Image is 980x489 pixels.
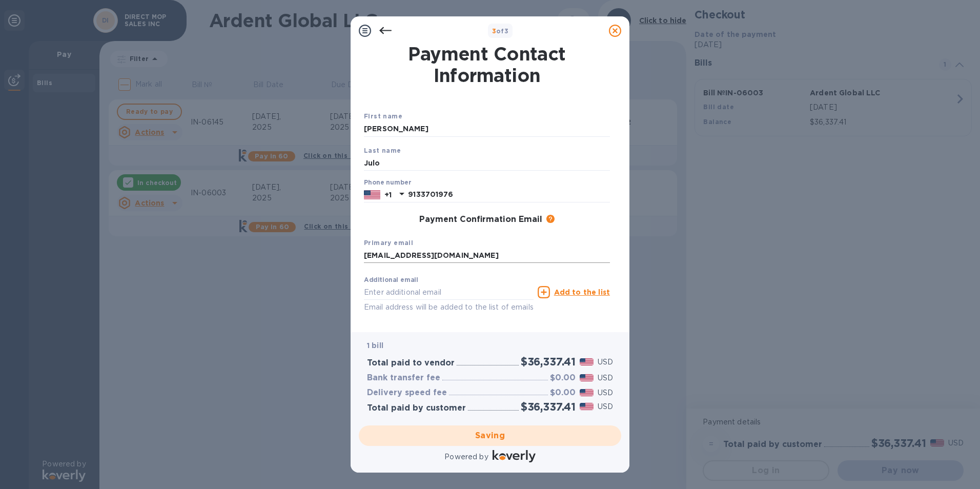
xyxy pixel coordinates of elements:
[367,358,455,368] h3: Total paid to vendor
[364,277,418,283] label: Additional email
[492,27,496,35] span: 3
[384,190,392,200] p: +1
[580,358,594,365] img: USD
[364,239,413,247] b: Primary email
[364,284,534,300] input: Enter additional email
[367,388,447,398] h3: Delivery speed fee
[521,400,576,413] h2: $36,337.41
[598,357,613,368] p: USD
[419,215,542,225] h3: Payment Confirmation Email
[367,341,383,350] b: 1 bill
[364,323,453,331] b: Added additional emails
[364,121,610,137] input: Enter your first name
[364,301,534,313] p: Email address will be added to the list of emails
[364,180,411,186] label: Phone number
[364,189,380,200] img: US
[408,187,610,202] input: Enter your phone number
[550,373,576,383] h3: $0.00
[580,403,594,410] img: USD
[364,112,402,120] b: First name
[598,388,613,398] p: USD
[364,43,610,86] h1: Payment Contact Information
[598,401,613,412] p: USD
[364,155,610,171] input: Enter your last name
[364,147,401,154] b: Last name
[444,452,488,462] p: Powered by
[367,403,466,413] h3: Total paid by customer
[492,27,509,35] b: of 3
[598,373,613,383] p: USD
[521,355,576,368] h2: $36,337.41
[493,450,536,462] img: Logo
[580,389,594,396] img: USD
[367,373,440,383] h3: Bank transfer fee
[554,288,610,296] u: Add to the list
[550,388,576,398] h3: $0.00
[580,374,594,381] img: USD
[364,248,610,263] input: Enter your primary name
